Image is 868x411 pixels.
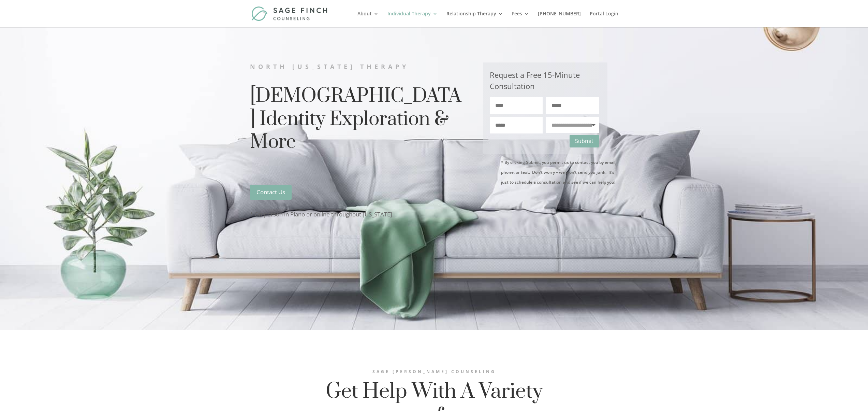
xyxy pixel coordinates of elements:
[538,11,581,27] a: [PHONE_NUMBER]
[387,11,438,27] a: Individual Therapy
[357,11,379,27] a: About
[570,135,599,147] button: Submit
[250,210,463,219] p: * On-person in Plano or online throughout [US_STATE].
[250,85,463,157] h1: [DEMOGRAPHIC_DATA] Identity Exploration & More
[446,11,503,27] a: Relationship Therapy
[250,185,292,200] a: Contact Us
[501,158,618,187] p: * By clicking Submit, you permit us to contact you by email, phone, or text. Don’t worry – we won...
[590,11,618,27] a: Portal Login
[250,62,463,75] h2: North [US_STATE] Therapy
[315,368,554,379] h3: Sage [PERSON_NAME] Counseling
[490,69,599,97] h3: Request a Free 15-Minute Consultation
[251,6,329,21] img: Sage Finch Counseling | LGBTQ+ Therapy in Plano
[512,11,529,27] a: Fees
